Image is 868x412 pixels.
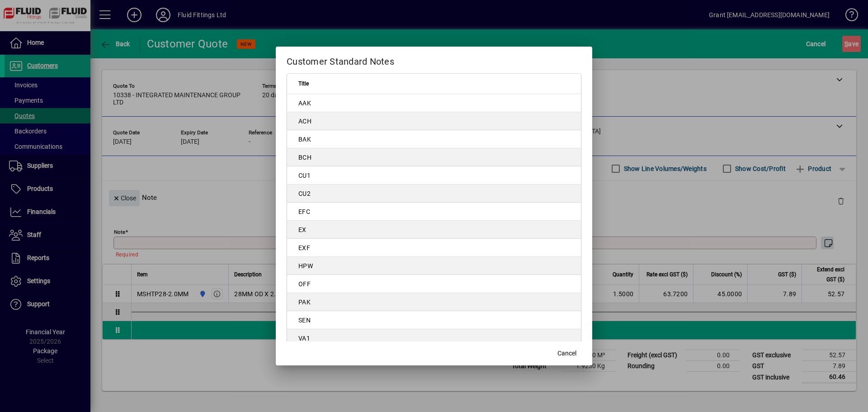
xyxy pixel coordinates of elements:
td: EXF [287,239,581,257]
td: BCH [287,148,581,166]
td: EX [287,221,581,239]
td: CU2 [287,185,581,203]
button: Cancel [552,346,581,362]
span: Title [298,79,309,89]
td: CU1 [287,166,581,185]
td: HPW [287,257,581,275]
td: PAK [287,293,581,311]
td: ACH [287,112,581,130]
td: EFC [287,203,581,221]
td: SEN [287,311,581,329]
td: BAK [287,130,581,148]
td: OFF [287,275,581,293]
span: Cancel [557,349,576,358]
h2: Customer Standard Notes [276,47,592,73]
td: VA1 [287,329,581,347]
td: AAK [287,94,581,112]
